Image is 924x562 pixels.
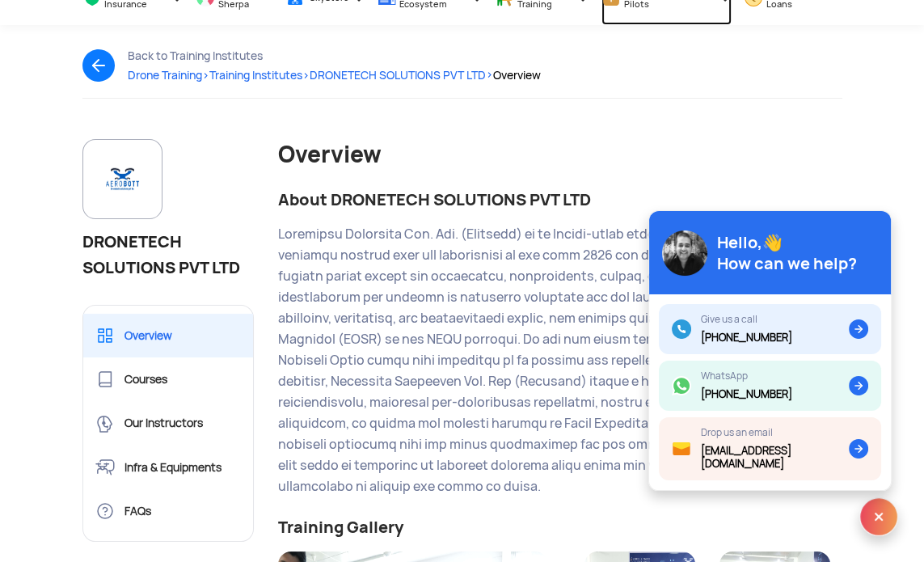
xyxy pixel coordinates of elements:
[672,439,691,458] img: ic_mail.svg
[701,388,792,401] div: [PHONE_NUMBER]
[659,361,881,411] a: WhatsApp[PHONE_NUMBER]
[83,314,254,357] a: Overview
[278,139,842,170] div: Overview
[849,439,868,458] img: ic_arrow.svg
[83,446,254,489] a: Infra & Equipments
[278,517,842,539] div: Training Gallery
[202,68,209,82] span: >
[849,319,868,339] img: ic_arrow.svg
[96,153,149,205] img: img-AEROBOTt-logo.jpg
[672,376,691,395] img: ic_whatsapp.svg
[486,68,493,82] span: >
[209,68,310,82] span: Training Institutes
[278,224,842,497] div: Loremipsu Dolorsita Con. Adi. (Elitsedd) ei te Incidi-utlab etdol magnaaliquaen adm veniamqu nost...
[672,319,691,339] img: ic_call.svg
[701,332,792,344] div: [PHONE_NUMBER]
[82,229,255,281] h1: DRONETECH SOLUTIONS PVT LTD
[849,376,868,395] img: ic_arrow.svg
[278,189,842,211] div: About DRONETECH SOLUTIONS PVT LTD
[302,68,310,82] span: >
[701,427,849,438] div: Drop us an email
[859,497,898,536] img: ic_x.svg
[493,68,541,82] span: Overview
[717,232,857,274] div: Hello,👋 How can we help?
[310,68,493,82] span: DRONETECH SOLUTIONS PVT LTD
[83,489,254,533] a: FAQs
[662,230,707,276] img: img_avatar@2x.png
[659,304,881,354] a: Give us a call[PHONE_NUMBER]
[128,49,541,62] div: Back to Training Institutes
[659,417,881,480] a: Drop us an email[EMAIL_ADDRESS][DOMAIN_NAME]
[83,401,254,445] a: Our Instructors
[83,357,254,401] a: Courses
[701,370,792,382] div: WhatsApp
[128,68,209,82] span: Drone Training
[701,314,792,325] div: Give us a call
[701,445,849,471] div: [EMAIL_ADDRESS][DOMAIN_NAME]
